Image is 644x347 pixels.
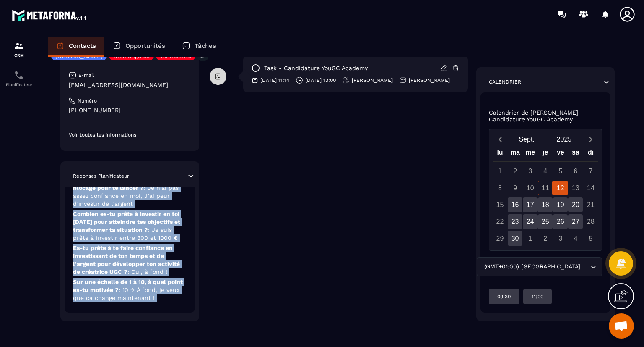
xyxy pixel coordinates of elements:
div: 28 [583,214,598,229]
button: Open months overlay [508,132,545,147]
div: 6 [568,164,583,179]
div: 4 [568,231,583,246]
span: (GMT+01:00) [GEOGRAPHIC_DATA] [482,262,582,271]
a: schedulerschedulerPlanificateur [2,64,36,93]
img: formation [14,41,24,51]
p: CRM [2,53,36,58]
p: [DATE] 13:00 [305,77,336,84]
p: Quel est aujourd’hui ton plus gros blocage pour te lancer ? [73,176,187,208]
div: 10 [523,181,538,195]
p: Challenge s5 [113,53,150,59]
div: ve [553,147,568,161]
button: Previous month [493,134,508,145]
div: 27 [568,214,583,229]
p: Combien es-tu prête à investir en toi [DATE] pour atteindre tes objectifs et transformer ta situa... [73,210,187,242]
div: 20 [568,197,583,212]
div: 24 [523,214,538,229]
p: [PERSON_NAME] [409,77,450,84]
div: 13 [568,181,583,195]
div: 2 [508,164,522,179]
p: [PHONE_NUMBER] [69,106,191,114]
p: Contacts [69,42,96,50]
div: 19 [553,197,568,212]
p: Es-tu prête à te faire confiance en investissant de ton temps et de l'argent pour développer ton ... [73,244,187,276]
div: 11 [538,181,553,195]
div: 5 [553,164,568,179]
div: 26 [553,214,568,229]
div: Calendar wrapper [493,147,599,246]
p: E-mail [78,72,94,79]
div: 7 [583,164,598,179]
img: logo [12,8,87,23]
div: 1 [493,164,507,179]
p: [DATE] 11:14 [260,77,289,84]
div: sa [568,147,583,161]
div: 1 [523,231,538,246]
div: 5 [583,231,598,246]
div: lu [492,147,507,161]
div: 9 [508,181,522,195]
div: 18 [538,197,553,212]
p: Sur une échelle de 1 à 10, à quel point es-tu motivée ? [73,278,187,302]
button: Open years overlay [545,132,583,147]
div: Calendar days [493,164,599,246]
div: ma [508,147,523,161]
p: Numéro [78,97,97,104]
div: je [538,147,553,161]
div: 3 [553,231,568,246]
div: Ouvrir le chat [609,313,634,339]
button: Next month [583,134,598,145]
div: 14 [583,181,598,195]
p: Voir toutes les informations [69,131,191,138]
div: 2 [538,231,553,246]
p: vsl inscrits [160,53,191,59]
a: Tâches [174,37,224,57]
p: [DOMAIN_NAME] [55,53,103,59]
div: 25 [538,214,553,229]
span: : 10 → À fond, je veux que ça change maintenant ! [73,287,179,301]
span: : Je n’ai pas assez confiance en moi, J’ai peur d’investir de l’argent [73,184,179,207]
p: 11:00 [532,293,543,300]
div: Search for option [477,257,602,276]
p: [PERSON_NAME] [352,77,393,84]
img: scheduler [14,70,24,80]
a: Contacts [48,37,104,57]
p: Opportunités [125,42,165,50]
div: 16 [508,197,522,212]
p: [EMAIL_ADDRESS][DOMAIN_NAME] [69,81,191,89]
div: di [583,147,598,161]
a: Opportunités [104,37,174,57]
div: 23 [508,214,522,229]
div: 21 [583,197,598,212]
div: 29 [493,231,507,246]
div: 22 [493,214,507,229]
div: 4 [538,164,553,179]
div: 30 [508,231,522,246]
p: 09:30 [497,293,511,300]
p: Réponses Planificateur [73,173,129,179]
div: 17 [523,197,538,212]
div: 15 [493,197,507,212]
input: Search for option [582,262,588,271]
p: Calendrier [489,79,521,85]
a: formationformationCRM [2,34,36,64]
div: 12 [553,181,568,195]
p: Planificateur [2,82,36,87]
div: me [523,147,538,161]
div: 3 [523,164,538,179]
p: task - Candidature YouGC Academy [264,64,368,72]
div: 8 [493,181,507,195]
p: Tâches [195,42,216,50]
p: Calendrier de [PERSON_NAME] - Candidature YouGC Academy [489,109,602,123]
span: : Oui, à fond ! [127,268,167,275]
